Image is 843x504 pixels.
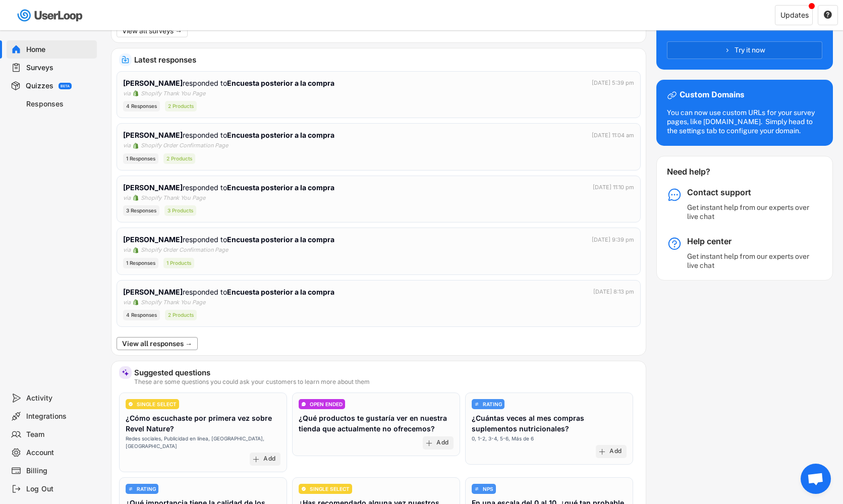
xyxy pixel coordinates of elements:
div: 2 Products [163,153,195,164]
div: ¿Qué productos te gustaría ver en nuestra tienda que actualmente no ofrecemos? [299,413,454,434]
div: Log Out [26,484,93,494]
div: Need help? [667,166,737,177]
img: AdjustIcon.svg [474,486,479,491]
div: RATING [483,402,502,407]
strong: Encuesta posterior a la compra [227,131,334,139]
img: 1156660_ecommerce_logo_shopify_icon%20%281%29.png [133,143,139,149]
img: CircleTickMinorWhite.svg [128,402,133,407]
div: Quizzes [26,81,53,91]
button:  [823,11,832,20]
strong: [PERSON_NAME] [123,288,183,296]
strong: Encuesta posterior a la compra [227,235,334,244]
div: Add [263,455,275,463]
div: Shopify Order Confirmation Page [141,246,228,254]
button: Try it now [667,41,822,59]
div: BETA [61,84,70,88]
div: 3 Products [164,205,196,216]
div: 0, 1-2, 3-4, 5-6, Más de 6 [472,435,534,442]
div: Add [609,447,622,456]
div: Shopify Thank You Page [141,89,205,98]
button: View all surveys → [117,24,188,37]
div: Account [26,448,93,458]
div: 1 Products [163,258,194,268]
div: ¿Cuántas veces al mes compras suplementos nutricionales? [472,413,627,434]
strong: Encuesta posterior a la compra [227,183,334,192]
div: [DATE] 11:04 am [592,131,634,140]
div: Latest responses [134,56,638,64]
img: CircleTickMinorWhite.svg [301,486,306,491]
strong: [PERSON_NAME] [123,235,183,244]
div: Updates [780,12,809,19]
div: 4 Responses [123,310,160,320]
img: MagicMajor%20%28Purple%29.svg [122,369,129,376]
div: Surveys [26,63,93,73]
div: via [123,194,131,202]
div: Custom Domains [680,90,744,100]
img: AdjustIcon.svg [128,486,133,491]
strong: Encuesta posterior a la compra [227,288,334,296]
div: 2 Products [165,101,197,111]
div: Shopify Thank You Page [141,194,205,202]
div: [DATE] 9:39 pm [592,236,634,244]
div: via [123,141,131,150]
div: These are some questions you could ask your customers to learn more about them [134,379,638,385]
strong: [PERSON_NAME] [123,183,183,192]
div: Activity [26,394,93,403]
img: 1156660_ecommerce_logo_shopify_icon%20%281%29.png [133,195,139,201]
div: via [123,246,131,254]
div: Contact support [687,187,813,198]
strong: [PERSON_NAME] [123,79,183,87]
div: 4 Responses [123,101,160,111]
div: OPEN ENDED [310,402,343,407]
div: [DATE] 5:39 pm [592,79,634,87]
div: 1 Responses [123,153,158,164]
div: responded to [123,287,336,297]
div: via [123,89,131,98]
div: 2 Products [165,310,197,320]
div: [DATE] 11:10 pm [593,183,634,192]
div: Billing [26,466,93,476]
div: responded to [123,130,336,140]
div: NPS [483,486,493,491]
div: ¿Cómo escuchaste por primera vez sobre Revel Nature? [126,413,280,434]
strong: [PERSON_NAME] [123,131,183,139]
div: Shopify Order Confirmation Page [141,141,228,150]
img: IncomingMajor.svg [122,56,129,64]
div: SINGLE SELECT [137,402,177,407]
div: responded to [123,78,336,88]
div: 3 Responses [123,205,159,216]
div: Add [436,439,448,447]
div: Suggested questions [134,369,638,376]
div: Get instant help from our experts over live chat [687,252,813,270]
div: 1 Responses [123,258,158,268]
img: ConversationMinor.svg [301,402,306,407]
div: Shopify Thank You Page [141,298,205,307]
img: userloop-logo-01.svg [15,5,86,26]
div: Get instant help from our experts over live chat [687,203,813,221]
div: Redes sociales, Publicidad en línea, [GEOGRAPHIC_DATA], [GEOGRAPHIC_DATA] [126,435,280,450]
div: RATING [137,486,156,491]
button: View all responses → [117,337,198,350]
img: 1156660_ecommerce_logo_shopify_icon%20%281%29.png [133,90,139,96]
text:  [824,10,832,19]
img: 1156660_ecommerce_logo_shopify_icon%20%281%29.png [133,299,139,305]
div: Team [26,430,93,439]
div: You can now use custom URLs for your survey pages, like [DOMAIN_NAME]. Simply head to the setting... [667,108,822,136]
img: 1156660_ecommerce_logo_shopify_icon%20%281%29.png [133,247,139,253]
div: Open chat [801,464,831,494]
strong: Encuesta posterior a la compra [227,79,334,87]
div: Help center [687,236,813,247]
div: responded to [123,234,336,245]
div: via [123,298,131,307]
div: responded to [123,182,336,193]
div: [DATE] 8:13 pm [593,288,634,296]
div: Responses [26,99,93,109]
div: SINGLE SELECT [310,486,350,491]
span: Try it now [735,46,765,53]
img: AdjustIcon.svg [474,402,479,407]
div: Integrations [26,412,93,421]
div: Home [26,45,93,54]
